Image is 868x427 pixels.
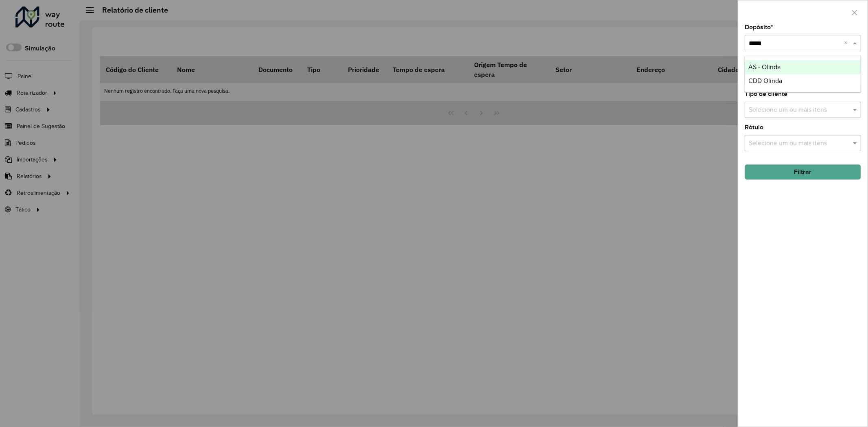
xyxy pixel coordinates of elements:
[844,38,851,48] span: Clear all
[745,22,773,32] label: Depósito
[745,56,861,93] ng-dropdown-panel: Options list
[748,77,782,84] span: CDD Olinda
[745,122,763,132] label: Rótulo
[745,164,861,180] button: Filtrar
[748,63,781,70] span: AS - Olinda
[745,89,787,99] label: Tipo de cliente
